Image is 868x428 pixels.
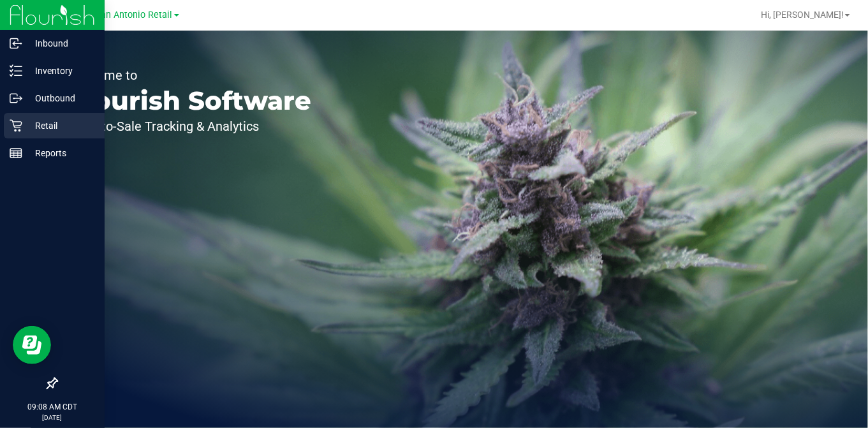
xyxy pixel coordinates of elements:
[10,147,22,159] inline-svg: Reports
[22,118,99,133] p: Retail
[22,36,99,51] p: Inbound
[6,413,99,422] p: [DATE]
[22,91,99,106] p: Outbound
[761,10,844,20] span: Hi, [PERSON_NAME]!
[69,88,311,114] p: Flourish Software
[6,401,99,413] p: 09:08 AM CDT
[13,326,51,364] iframe: Resource center
[69,69,311,82] p: Welcome to
[10,37,22,50] inline-svg: Inbound
[10,119,22,132] inline-svg: Retail
[22,145,99,161] p: Reports
[69,120,311,133] p: Seed-to-Sale Tracking & Analytics
[10,92,22,105] inline-svg: Outbound
[10,64,22,77] inline-svg: Inventory
[22,63,99,78] p: Inventory
[82,10,173,20] span: TX San Antonio Retail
